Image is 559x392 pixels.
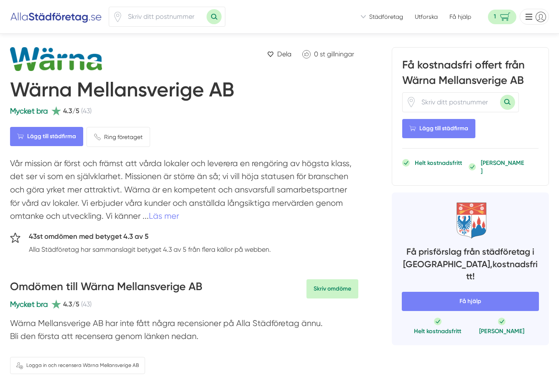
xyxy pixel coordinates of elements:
a: Dela [264,47,295,61]
span: Städföretag [369,13,403,21]
p: [PERSON_NAME] [481,159,525,175]
h4: Få prisförslag från städföretag i [GEOGRAPHIC_DATA], kostnadsfritt! [402,245,539,285]
span: navigation-cart [488,10,516,24]
p: Helt kostnadsfritt [414,327,461,335]
button: Sök med postnummer [207,9,222,24]
h1: Wärna Mellansverige AB [10,78,234,105]
button: Sök med postnummer [500,95,515,110]
: Lägg till städfirma [10,127,83,146]
a: Skriv omdöme [306,279,358,298]
p: Wärna Mellansverige AB har inte fått några recensioner på Alla Städföretag ännu. Bli den första a... [10,317,358,347]
input: Skriv ditt postnummer [416,93,500,112]
span: Klicka för att använda din position. [406,97,416,107]
span: 0 [314,50,318,58]
input: Skriv ditt postnummer [123,7,207,26]
span: Få hjälp [402,292,539,311]
a: Utforska [415,13,438,21]
p: Alla Städföretag har sammanslagit betyget 4.3 av 5 från flera källor på webben. [29,244,271,255]
span: Mycket bra [10,106,48,115]
span: Dela [277,49,291,59]
svg: Pin / Karta [112,12,123,22]
span: st gillningar [320,50,354,58]
img: Wärna Mellansverige AB logotyp [10,47,102,71]
img: Alla Städföretag [10,10,102,23]
span: (43) [81,299,92,309]
span: 4.3/5 [63,299,79,309]
h3: Omdömen till Wärna Mellansverige AB [10,279,202,298]
span: Få hjälp [449,13,471,21]
span: Klicka för att använda din position. [112,12,123,22]
p: Helt kostnadsfritt [415,159,462,167]
a: Läs mer [149,211,179,221]
p: Vår mission är först och främst att vårda lokaler och leverera en rengöring av högsta klass, det ... [10,157,358,227]
a: Ring företaget [87,127,150,147]
a: Klicka för att gilla Wärna Mellansverige AB [298,47,358,61]
a: Logga in och recensera Wärna Mellansverige AB [10,357,145,374]
span: (43) [81,106,92,116]
span: Mycket bra [10,300,48,309]
svg: Pin / Karta [406,97,416,107]
h3: Få kostnadsfri offert från Wärna Mellansverige AB [402,58,539,92]
h5: 43st omdömen med betyget 4.3 av 5 [29,231,271,244]
span: Logga in och recensera Wärna Mellansverige AB [26,362,139,369]
: Lägg till städfirma [402,119,475,138]
p: [PERSON_NAME] [479,327,524,335]
span: Ring företaget [104,132,143,142]
span: 4.3/5 [63,106,79,116]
